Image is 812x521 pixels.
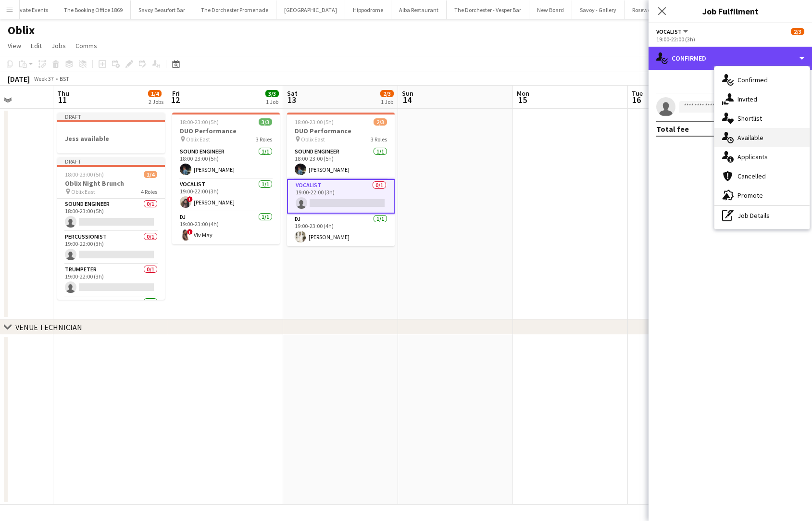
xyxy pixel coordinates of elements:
[71,188,95,195] span: Oblix East
[187,229,193,235] span: !
[649,47,812,70] div: Confirmed
[656,36,804,43] div: 19:00-22:00 (3h)
[287,127,395,135] h3: DUO Performance
[295,118,334,126] span: 18:00-23:00 (5h)
[380,90,394,97] span: 2/3
[287,146,395,179] app-card-role: Sound Engineer1/118:00-23:00 (5h)[PERSON_NAME]
[172,113,280,244] app-job-card: 18:00-23:00 (5h)3/3DUO Performance Oblix East3 RolesSound Engineer1/118:00-23:00 (5h)[PERSON_NAME...
[57,89,69,98] span: Thu
[57,157,165,300] app-job-card: Draft18:00-23:00 (5h)1/4Oblix Night Brunch Oblix East4 RolesSound Engineer0/118:00-23:00 (5h) Per...
[265,90,279,97] span: 3/3
[391,0,447,19] button: Alba Restaurant
[517,89,529,98] span: Mon
[286,94,298,105] span: 13
[714,70,810,89] div: Confirmed
[4,39,25,52] a: View
[259,118,272,126] span: 3/3
[60,75,69,82] div: BST
[27,39,46,52] a: Edit
[374,118,387,126] span: 2/3
[172,127,280,135] h3: DUO Performance
[402,89,413,98] span: Sun
[287,89,298,98] span: Sat
[287,214,395,246] app-card-role: DJ1/119:00-23:00 (4h)[PERSON_NAME]
[65,171,104,178] span: 18:00-23:00 (5h)
[144,171,157,178] span: 1/4
[51,41,66,50] span: Jobs
[400,94,413,105] span: 14
[791,28,804,35] span: 2/3
[57,297,165,330] app-card-role: DJ1/1
[515,94,529,105] span: 15
[656,28,682,35] span: Vocalist
[714,186,810,205] div: Promote
[32,75,56,82] span: Week 37
[6,0,56,19] button: Private Events
[714,147,810,166] div: Applicants
[714,128,810,147] div: Available
[75,41,97,50] span: Comms
[276,0,345,19] button: [GEOGRAPHIC_DATA]
[8,41,21,50] span: View
[8,74,30,84] div: [DATE]
[632,89,643,98] span: Tue
[186,136,210,143] span: Oblix East
[714,89,810,109] div: Invited
[625,0,719,19] button: Rosewood [GEOGRAPHIC_DATA]
[656,28,689,35] button: Vocalist
[572,0,625,19] button: Savoy - Gallery
[649,5,812,17] h3: Job Fulfilment
[172,89,180,98] span: Fri
[172,179,280,212] app-card-role: Vocalist1/119:00-22:00 (3h)![PERSON_NAME]
[301,136,325,143] span: Oblix East
[256,136,272,143] span: 3 Roles
[8,23,35,38] h1: Oblix
[371,136,387,143] span: 3 Roles
[714,206,810,225] div: Job Details
[56,94,69,105] span: 11
[148,90,162,97] span: 1/4
[447,0,529,19] button: The Dorchester - Vesper Bar
[656,124,689,134] div: Total fee
[193,0,276,19] button: The Dorchester Promenade
[57,113,165,153] app-job-card: DraftJess available
[57,179,165,188] h3: Oblix Night Brunch
[180,118,219,126] span: 18:00-23:00 (5h)
[381,98,393,105] div: 1 Job
[15,322,82,332] div: VENUE TECHNICIAN
[345,0,391,19] button: Hippodrome
[529,0,572,19] button: New Board
[57,134,165,143] h3: Jess available
[56,0,131,19] button: The Booking Office 1869
[714,166,810,186] div: Cancelled
[48,39,70,52] a: Jobs
[187,196,193,202] span: !
[141,188,157,195] span: 4 Roles
[149,98,163,105] div: 2 Jobs
[171,94,180,105] span: 12
[57,157,165,165] div: Draft
[287,179,395,214] app-card-role: Vocalist0/119:00-22:00 (3h)
[31,41,42,50] span: Edit
[57,199,165,231] app-card-role: Sound Engineer0/118:00-23:00 (5h)
[287,113,395,246] app-job-card: 18:00-23:00 (5h)2/3DUO Performance Oblix East3 RolesSound Engineer1/118:00-23:00 (5h)[PERSON_NAME...
[57,264,165,297] app-card-role: Trumpeter0/119:00-22:00 (3h)
[72,39,101,52] a: Comms
[714,109,810,128] div: Shortlist
[57,231,165,264] app-card-role: Percussionist0/119:00-22:00 (3h)
[172,146,280,179] app-card-role: Sound Engineer1/118:00-23:00 (5h)[PERSON_NAME]
[131,0,193,19] button: Savoy Beaufort Bar
[266,98,278,105] div: 1 Job
[57,113,165,120] div: Draft
[172,212,280,244] app-card-role: DJ1/119:00-23:00 (4h)!Viv May
[630,94,643,105] span: 16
